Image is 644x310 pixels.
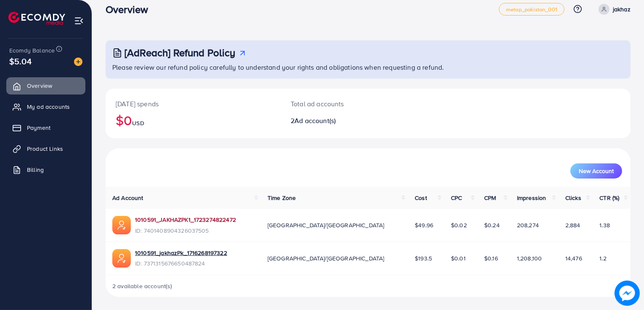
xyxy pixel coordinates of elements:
span: Ad Account [112,194,143,202]
span: 2,884 [565,221,580,229]
span: $193.5 [415,254,432,263]
span: 1.38 [599,221,610,229]
span: 1,208,100 [517,254,542,263]
p: Total ad accounts [291,99,402,109]
p: [DATE] spends [116,99,270,109]
img: image [74,58,82,66]
img: ic-ads-acc.e4c84228.svg [112,216,131,234]
img: ic-ads-acc.e4c84228.svg [112,249,131,268]
a: Overview [6,77,85,94]
span: [GEOGRAPHIC_DATA]/[GEOGRAPHIC_DATA] [268,221,384,229]
span: Clicks [565,194,581,202]
a: 1010591_JAKHAZPK1_1723274822472 [135,215,236,224]
img: image [615,281,640,306]
span: 208,274 [517,221,539,229]
button: New Account [570,163,622,179]
a: Billing [6,161,85,178]
span: [GEOGRAPHIC_DATA]/[GEOGRAPHIC_DATA] [268,254,384,263]
span: Product Links [27,144,63,153]
span: ID: 7371315676650487824 [135,259,227,268]
span: Billing [27,166,44,174]
h3: Overview [106,3,155,16]
span: 14,476 [565,254,582,263]
img: logo [8,12,65,25]
span: Ad account(s) [294,116,336,125]
a: 1010591_jakhazPk_1716268197322 [135,249,227,257]
span: USD [132,119,144,127]
span: $0.16 [484,254,498,263]
a: Product Links [6,140,85,157]
span: New Account [579,168,614,174]
span: $0.01 [451,254,466,263]
a: jakhaz [595,4,631,15]
h3: [AdReach] Refund Policy [125,47,236,59]
span: Cost [415,194,427,202]
span: My ad accounts [27,102,70,111]
p: Please review our refund policy carefully to understand your rights and obligations when requesti... [112,62,625,72]
img: menu [74,16,84,26]
span: Impression [517,194,546,202]
p: jakhaz [613,4,631,14]
h2: 2 [291,117,402,125]
span: 1.2 [599,254,606,263]
a: metap_pakistan_001 [499,3,564,16]
span: Overview [27,81,52,90]
span: Ecomdy Balance [9,46,55,55]
span: ID: 7401408904326037505 [135,226,236,235]
span: $5.04 [9,55,32,67]
span: $0.24 [484,221,500,229]
h2: $0 [116,112,270,128]
a: Payment [6,119,85,136]
span: CTR (%) [599,194,619,202]
span: $0.02 [451,221,467,229]
span: $49.96 [415,221,433,229]
span: CPC [451,194,462,202]
span: Payment [27,123,50,132]
span: Time Zone [268,194,296,202]
span: 2 available account(s) [112,282,172,290]
span: CPM [484,194,496,202]
span: metap_pakistan_001 [506,7,557,12]
a: My ad accounts [6,98,85,115]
